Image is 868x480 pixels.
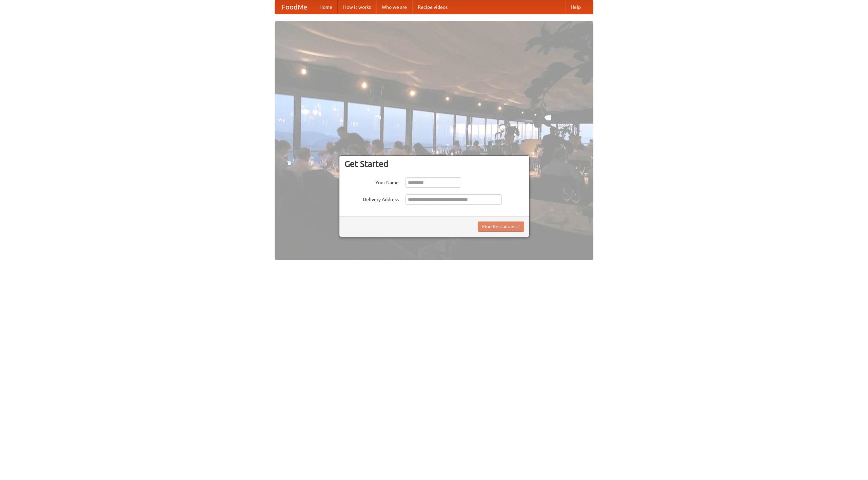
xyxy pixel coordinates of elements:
label: Delivery Address [344,194,399,203]
label: Your Name [344,177,399,186]
a: Help [565,0,586,14]
a: Home [314,0,338,14]
a: FoodMe [275,0,314,14]
a: Who we are [376,0,412,14]
a: How it works [338,0,376,14]
a: Recipe videos [412,0,453,14]
h3: Get Started [344,159,524,169]
button: Find Restaurants! [478,222,524,232]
